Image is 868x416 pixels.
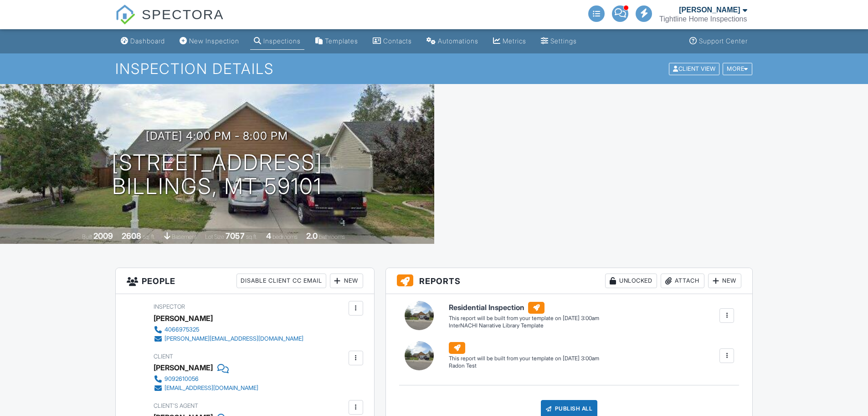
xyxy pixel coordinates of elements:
a: New Inspection [176,33,243,50]
h3: Reports [386,268,753,294]
a: [PERSON_NAME][EMAIL_ADDRESS][DOMAIN_NAME] [154,334,303,343]
a: Dashboard [117,33,169,50]
div: New Inspection [189,37,239,45]
h1: [STREET_ADDRESS] Billings, MT 59101 [112,151,323,199]
div: Contacts [383,37,412,45]
div: Metrics [503,37,526,45]
span: Client [154,353,173,360]
div: [PERSON_NAME] [154,361,213,374]
a: Client View [668,65,722,72]
div: InterNACHI Narrative Library Template [449,322,599,330]
div: [PERSON_NAME][EMAIL_ADDRESS][DOMAIN_NAME] [164,335,303,342]
div: 4066975325 [164,326,199,333]
a: Templates [312,33,362,50]
div: [PERSON_NAME] [154,311,213,325]
div: 9092610056 [164,375,199,383]
div: Client View [669,63,719,75]
div: 7057 [226,231,245,241]
div: [PERSON_NAME] [679,5,740,15]
a: 9092610056 [154,374,258,384]
a: Automations (Advanced) [423,33,482,50]
a: Inspections [250,33,304,50]
div: More [723,63,752,75]
a: [EMAIL_ADDRESS][DOMAIN_NAME] [154,384,258,393]
div: This report will be built from your template on [DATE] 3:00am [449,315,599,322]
div: 2.0 [306,231,318,241]
h3: People [116,268,374,294]
div: Inspections [263,37,301,45]
div: This report will be built from your template on [DATE] 3:00am [449,355,599,362]
a: Metrics [489,33,530,50]
div: Radon Test [449,362,599,370]
div: Templates [325,37,358,45]
h1: Inspection Details [115,61,753,77]
div: Dashboard [130,37,165,45]
a: Contacts [369,33,416,50]
div: New [708,274,741,288]
div: New [330,274,363,288]
a: Settings [537,33,580,50]
a: 4066975325 [154,325,303,334]
div: Automations [438,37,478,45]
span: SPECTORA [142,5,224,24]
span: Client's Agent [154,402,198,409]
div: Disable Client CC Email [236,274,326,288]
div: Support Center [699,37,748,45]
a: SPECTORA [115,14,224,31]
span: sq. ft. [143,233,155,240]
img: The Best Home Inspection Software - Spectora [115,5,135,25]
span: bedrooms [272,233,298,240]
span: bathrooms [319,233,345,240]
span: basement [172,233,196,240]
a: Support Center [686,33,751,50]
h6: Residential Inspection [449,302,599,314]
span: Built [82,233,92,240]
div: Unlocked [605,274,657,288]
div: Tightline Home Inspections [659,15,747,24]
div: 4 [266,231,271,241]
div: [EMAIL_ADDRESS][DOMAIN_NAME] [164,384,258,392]
span: sq.ft. [246,233,257,240]
span: Inspector [154,303,185,310]
div: 2009 [93,231,113,241]
div: Settings [550,37,577,45]
div: Attach [661,274,704,288]
span: Lot Size [205,233,224,240]
div: 2608 [122,231,141,241]
h3: [DATE] 4:00 pm - 8:00 pm [146,130,288,142]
